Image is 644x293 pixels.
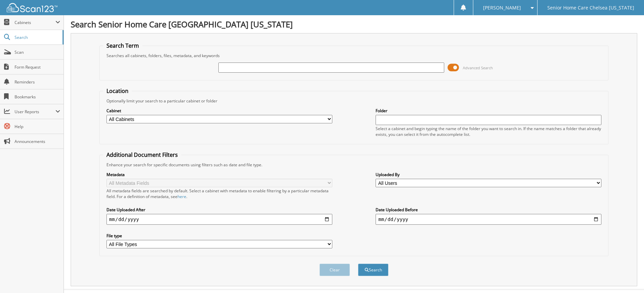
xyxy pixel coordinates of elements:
[106,233,332,239] label: File type
[15,20,55,25] span: Cabinets
[358,264,388,276] button: Search
[547,6,634,10] span: Senior Home Care Chelsea [US_STATE]
[103,151,181,158] legend: Additional Document Filters
[15,139,60,144] span: Announcements
[376,207,601,213] label: Date Uploaded Before
[106,214,332,225] input: start
[15,49,60,55] span: Scan
[103,162,605,168] div: Enhance your search for specific documents using filters such as date and file type.
[15,109,55,115] span: User Reports
[103,42,142,49] legend: Search Term
[463,65,493,70] span: Advanced Search
[483,6,521,10] span: [PERSON_NAME]
[106,207,332,213] label: Date Uploaded After
[319,264,350,276] button: Clear
[376,214,601,225] input: end
[106,188,332,199] div: All metadata fields are searched by default. Select a cabinet with metadata to enable filtering b...
[15,34,59,40] span: Search
[610,261,644,293] iframe: Chat Widget
[15,94,60,100] span: Bookmarks
[15,64,60,70] span: Form Request
[7,3,57,12] img: scan123-logo-white.svg
[376,172,601,177] label: Uploaded By
[106,108,332,114] label: Cabinet
[71,19,637,30] h1: Search Senior Home Care [GEOGRAPHIC_DATA] [US_STATE]
[376,126,601,137] div: Select a cabinet and begin typing the name of the folder you want to search in. If the name match...
[15,79,60,85] span: Reminders
[103,53,605,58] div: Searches all cabinets, folders, files, metadata, and keywords
[177,194,186,199] a: here
[376,108,601,114] label: Folder
[106,172,332,177] label: Metadata
[103,87,132,95] legend: Location
[15,124,60,129] span: Help
[103,98,605,104] div: Optionally limit your search to a particular cabinet or folder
